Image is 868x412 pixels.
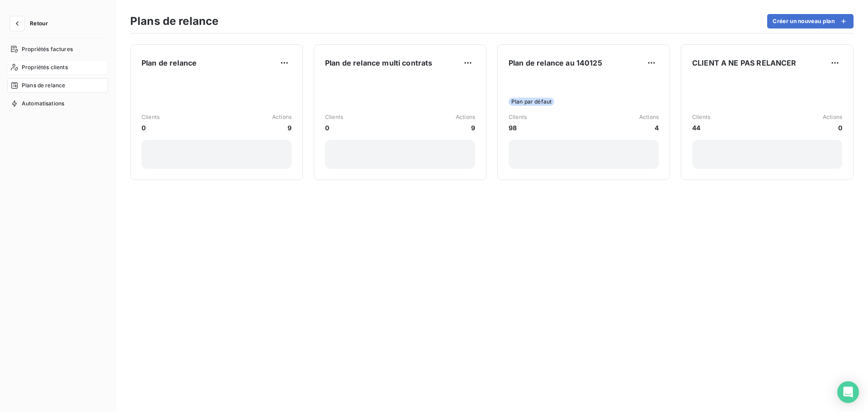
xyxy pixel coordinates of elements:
[7,42,108,57] a: Propriétés factures
[30,21,48,26] span: Retour
[325,113,343,121] span: Clients
[142,123,160,133] span: 0
[692,113,710,121] span: Clients
[509,113,527,121] span: Clients
[7,60,108,75] a: Propriétés clients
[325,123,343,133] span: 0
[142,57,197,68] span: Plan de relance
[272,113,292,121] span: Actions
[639,123,659,133] span: 4
[7,16,55,31] button: Retour
[767,14,854,28] button: Créer un nouveau plan
[639,113,659,121] span: Actions
[509,98,554,106] span: Plan par défaut
[456,123,475,133] span: 9
[22,99,64,108] span: Automatisations
[22,63,68,71] span: Propriétés clients
[692,123,710,133] span: 44
[325,57,433,68] span: Plan de relance multi contrats
[509,57,602,68] span: Plan de relance au 140125
[22,45,73,53] span: Propriétés factures
[692,57,797,68] span: CLIENT A NE PAS RELANCER
[823,123,842,133] span: 0
[823,113,842,121] span: Actions
[837,381,859,403] div: Open Intercom Messenger
[130,13,218,29] h3: Plans de relance
[456,113,475,121] span: Actions
[22,81,65,90] span: Plans de relance
[509,123,527,133] span: 98
[272,123,292,133] span: 9
[7,96,108,111] a: Automatisations
[142,113,160,121] span: Clients
[7,78,108,93] a: Plans de relance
